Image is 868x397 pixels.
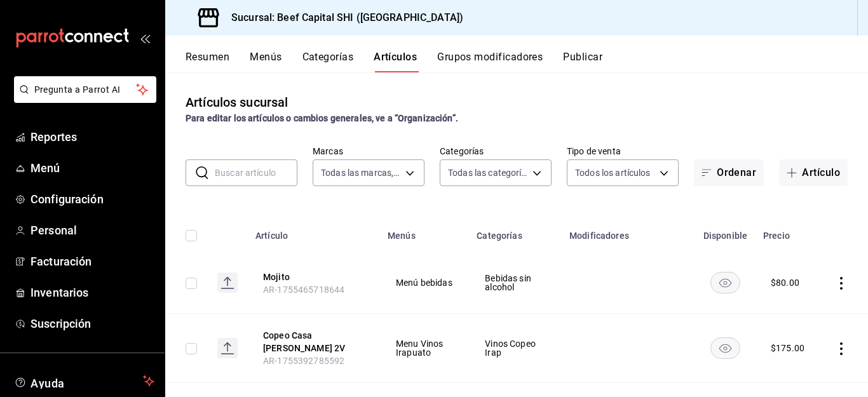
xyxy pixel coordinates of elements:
[374,51,417,72] button: Artículos
[31,253,154,270] span: Facturación
[186,113,458,123] strong: Para editar los artículos o cambios generales, ve a “Organización”.
[14,76,156,103] button: Pregunta a Parrot AI
[263,329,365,354] button: edit-product-location
[440,147,552,156] label: Categorías
[835,277,848,290] button: actions
[34,83,137,97] span: Pregunta a Parrot AI
[563,51,602,72] button: Publicar
[396,278,453,287] span: Menú bebidas
[302,51,354,72] button: Categorías
[140,33,150,43] button: open_drawer_menu
[710,272,740,293] button: availability-product
[31,222,154,239] span: Personal
[31,159,154,177] span: Menú
[248,212,380,252] th: Artículo
[31,373,138,389] span: Ayuda
[771,276,799,289] div: $ 80.00
[215,160,297,185] input: Buscar artículo
[263,356,344,366] span: AR-1755392785592
[31,191,154,208] span: Configuración
[186,93,288,112] div: Artículos sucursal
[694,159,764,186] button: Ordenar
[31,315,154,332] span: Suscripción
[695,212,756,252] th: Disponible
[756,212,820,252] th: Precio
[396,339,453,357] span: Menu Vinos Irapuato
[313,147,424,156] label: Marcas
[9,92,156,105] a: Pregunta a Parrot AI
[779,159,848,186] button: Artículo
[575,166,651,179] span: Todos los artículos
[562,212,695,252] th: Modificadores
[186,51,868,72] div: navigation tabs
[380,212,469,252] th: Menús
[710,337,740,359] button: availability-product
[835,342,848,355] button: actions
[469,212,562,252] th: Categorías
[31,284,154,301] span: Inventarios
[771,342,804,354] div: $ 175.00
[263,271,365,283] button: edit-product-location
[321,166,401,179] span: Todas las marcas, Sin marca
[250,51,281,72] button: Menús
[186,51,229,72] button: Resumen
[221,10,463,25] h3: Sucursal: Beef Capital SHI ([GEOGRAPHIC_DATA])
[437,51,543,72] button: Grupos modificadores
[567,147,679,156] label: Tipo de venta
[31,128,154,145] span: Reportes
[263,285,344,295] span: AR-1755465718644
[485,339,546,357] span: Vinos Copeo Irap
[485,274,546,292] span: Bebidas sin alcohol
[448,166,528,179] span: Todas las categorías, Sin categoría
